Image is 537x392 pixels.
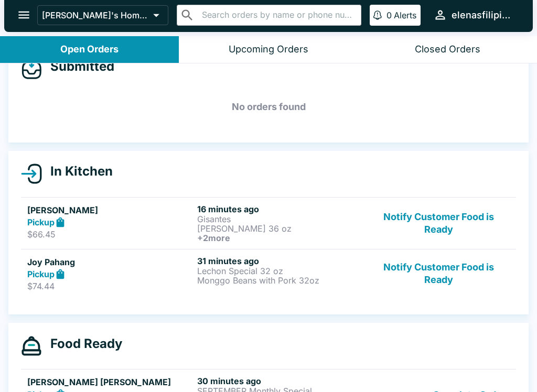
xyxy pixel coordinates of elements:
[197,376,363,386] h6: 30 minutes ago
[197,214,363,224] p: Gisantes
[368,204,510,243] button: Notify Customer Food is Ready
[368,256,510,292] button: Notify Customer Food is Ready
[197,256,363,266] h6: 31 minutes ago
[37,5,168,25] button: [PERSON_NAME]'s Home of the Finest Filipino Foods
[197,266,363,276] p: Lechon Special 32 oz
[42,336,122,352] h4: Food Ready
[415,43,480,56] div: Closed Orders
[27,376,193,388] h5: [PERSON_NAME] [PERSON_NAME]
[386,10,392,20] p: 0
[42,10,149,20] p: [PERSON_NAME]'s Home of the Finest Filipino Foods
[197,233,363,243] h6: + 2 more
[21,197,516,249] a: [PERSON_NAME]Pickup$66.4516 minutes agoGisantes[PERSON_NAME] 36 oz+2moreNotify Customer Food is R...
[229,43,308,56] div: Upcoming Orders
[197,276,363,285] p: Monggo Beans with Pork 32oz
[42,164,113,179] h4: In Kitchen
[27,256,193,268] h5: Joy Pahang
[199,8,357,23] input: Search orders by name or phone number
[21,88,516,126] h5: No orders found
[27,229,193,239] p: $66.45
[27,281,193,291] p: $74.44
[27,204,193,216] h5: [PERSON_NAME]
[452,9,516,21] div: elenasfilipinofoods
[197,224,363,233] p: [PERSON_NAME] 36 oz
[60,43,119,56] div: Open Orders
[27,269,55,279] strong: Pickup
[27,217,55,227] strong: Pickup
[10,2,37,28] button: open drawer
[429,4,520,26] button: elenasfilipinofoods
[21,249,516,298] a: Joy PahangPickup$74.4431 minutes agoLechon Special 32 ozMonggo Beans with Pork 32ozNotify Custome...
[42,59,114,74] h4: Submitted
[197,204,363,214] h6: 16 minutes ago
[394,10,416,20] p: Alerts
